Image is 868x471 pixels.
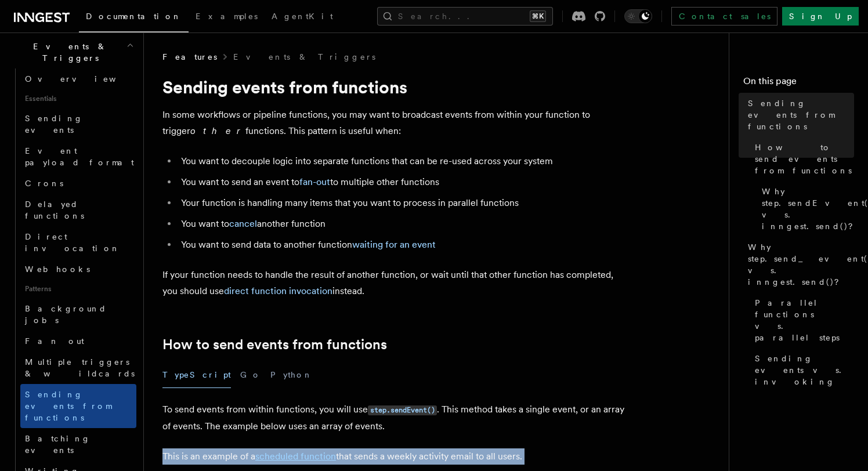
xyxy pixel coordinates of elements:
[255,451,336,462] a: scheduled function
[224,285,332,296] a: direct function invocation
[755,142,854,176] span: How to send events from functions
[178,174,627,190] li: You want to send an event to to multiple other functions
[20,428,136,461] a: Batching events
[530,10,546,22] kbd: ⌘K
[233,51,375,63] a: Events & Triggers
[299,176,330,187] a: fan-out
[782,7,859,26] a: Sign Up
[190,125,245,136] em: other
[79,3,189,32] a: Documentation
[377,7,553,26] button: Search...⌘K
[162,336,387,353] a: How to send events from functions
[743,93,854,137] a: Sending events from functions
[20,194,136,226] a: Delayed functions
[20,352,136,384] a: Multiple triggers & wildcards
[25,114,83,135] span: Sending events
[368,405,437,415] code: step.sendEvent()
[25,74,144,84] span: Overview
[743,74,854,93] h4: On this page
[20,89,136,108] span: Essentials
[189,3,265,31] a: Examples
[162,267,627,299] p: If your function needs to handle the result of another function, or wait until that other functio...
[178,153,627,169] li: You want to decouple logic into separate functions that can be re-used across your system
[20,384,136,428] a: Sending events from functions
[196,12,258,21] span: Examples
[750,292,854,348] a: Parallel functions vs. parallel steps
[25,390,111,422] span: Sending events from functions
[25,336,84,346] span: Fan out
[20,140,136,173] a: Event payload format
[757,181,854,237] a: Why step.sendEvent() vs. inngest.send()?
[25,434,91,455] span: Batching events
[20,226,136,259] a: Direct invocation
[25,265,90,274] span: Webhooks
[750,348,854,392] a: Sending events vs. invoking
[743,237,854,292] a: Why step.send_event() vs. inngest.send()?
[162,107,627,139] p: In some workflows or pipeline functions, you may want to broadcast events from within your functi...
[270,362,313,388] button: Python
[25,304,107,325] span: Background jobs
[20,298,136,331] a: Background jobs
[162,362,231,388] button: TypeScript
[25,200,84,220] span: Delayed functions
[755,297,854,343] span: Parallel functions vs. parallel steps
[671,7,777,26] a: Contact sales
[20,173,136,194] a: Crons
[162,401,627,434] p: To send events from within functions, you will use . This method takes a single event, or an arra...
[272,12,333,21] span: AgentKit
[750,137,854,181] a: How to send events from functions
[20,108,136,140] a: Sending events
[9,41,126,64] span: Events & Triggers
[755,353,854,387] span: Sending events vs. invoking
[25,232,120,253] span: Direct invocation
[240,362,261,388] button: Go
[162,448,627,465] p: This is an example of a that sends a weekly activity email to all users.
[162,77,627,97] h1: Sending events from functions
[368,404,437,415] a: step.sendEvent()
[25,179,63,188] span: Crons
[86,12,182,21] span: Documentation
[748,97,854,132] span: Sending events from functions
[25,146,134,167] span: Event payload format
[352,239,436,250] a: waiting for an event
[20,280,136,298] span: Patterns
[162,51,217,63] span: Features
[178,195,627,211] li: Your function is handling many items that you want to process in parallel functions
[20,259,136,280] a: Webhooks
[178,216,627,232] li: You want to another function
[20,331,136,352] a: Fan out
[25,357,135,378] span: Multiple triggers & wildcards
[265,3,340,31] a: AgentKit
[9,36,136,68] button: Events & Triggers
[178,237,627,253] li: You want to send data to another function
[624,9,652,23] button: Toggle dark mode
[229,218,257,229] a: cancel
[20,68,136,89] a: Overview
